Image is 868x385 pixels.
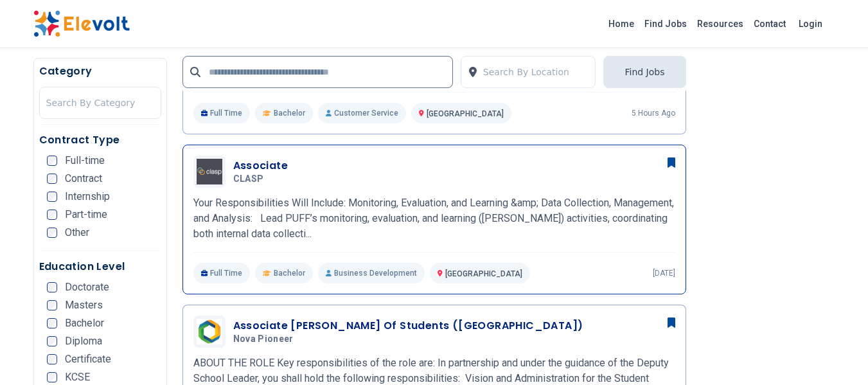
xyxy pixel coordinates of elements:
button: Find Jobs [603,56,686,88]
iframe: Chat Widget [804,323,868,385]
p: 5 hours ago [632,108,675,118]
span: [GEOGRAPHIC_DATA] [445,269,522,278]
h5: Category [39,64,161,79]
span: Masters [65,300,103,310]
img: Elevolt [33,10,130,37]
input: Part-time [47,210,57,220]
a: Home [603,13,639,34]
input: Other [47,228,57,238]
span: Doctorate [65,282,109,292]
p: [DATE] [653,268,675,278]
a: Resources [692,13,748,34]
span: KCSE [65,372,90,382]
span: Nova Pioneer [233,334,294,345]
span: Diploma [65,336,102,346]
h3: Associate [PERSON_NAME] Of Students ([GEOGRAPHIC_DATA]) [233,318,583,334]
p: Full Time [193,263,251,283]
h5: Education Level [39,259,161,274]
span: Bachelor [65,318,104,328]
a: Find Jobs [639,13,692,34]
h3: Associate [233,158,288,174]
a: Login [791,11,830,37]
input: Bachelor [47,318,57,328]
p: Business Development [318,263,425,283]
p: Your Responsibilities Will Include: Monitoring, Evaluation, and Learning &amp; Data Collection, M... [193,195,675,242]
input: Doctorate [47,282,57,292]
input: Contract [47,174,57,184]
span: Certificate [65,354,111,364]
img: CLASP [197,159,222,184]
span: [GEOGRAPHIC_DATA] [427,109,504,118]
input: Internship [47,192,57,202]
span: Part-time [65,210,107,220]
p: Customer Service [318,103,406,123]
span: Other [65,228,89,238]
input: KCSE [47,372,57,382]
a: Contact [748,13,791,34]
input: Diploma [47,336,57,346]
input: Full-time [47,156,57,166]
span: Full-time [65,156,105,166]
a: CLASPAssociateCLASPYour Responsibilities Will Include: Monitoring, Evaluation, and Learning &amp;... [193,156,675,283]
span: Contract [65,174,102,184]
span: CLASP [233,174,264,185]
h5: Contract Type [39,132,161,148]
span: Internship [65,192,110,202]
span: Bachelor [274,268,305,278]
p: Full Time [193,103,251,123]
span: Bachelor [274,108,305,118]
input: Masters [47,300,57,310]
input: Certificate [47,354,57,364]
img: Nova Pioneer [197,319,222,345]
